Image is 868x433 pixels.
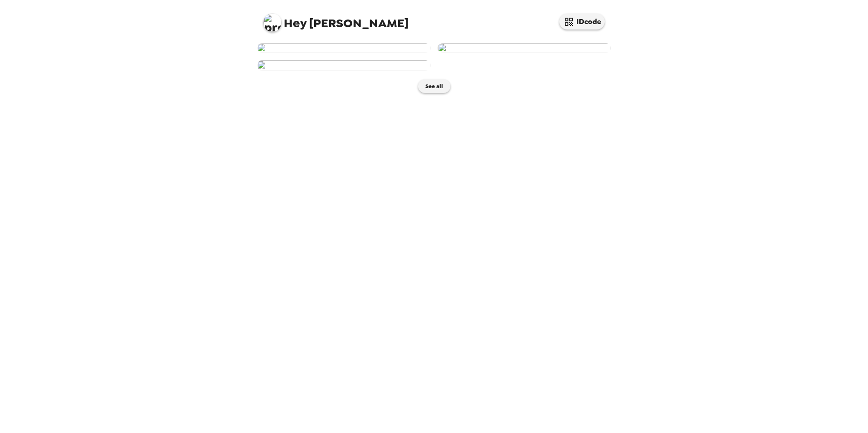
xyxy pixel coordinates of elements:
[418,79,450,93] button: See all
[257,60,430,70] img: user-273599
[559,14,605,30] button: IDcode
[263,9,409,30] span: [PERSON_NAME]
[284,15,306,31] span: Hey
[257,43,430,53] img: user-273833
[438,43,611,53] img: user-273655
[263,14,281,32] img: profile pic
